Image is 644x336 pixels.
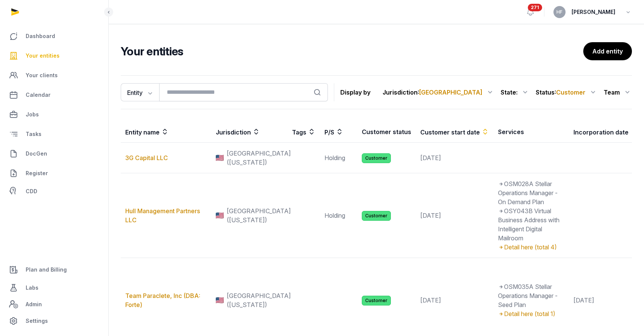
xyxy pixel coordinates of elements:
span: Customer [362,211,391,221]
div: Detail here (total 4) [498,243,564,252]
span: Admin [26,300,42,309]
span: Customer [362,153,391,163]
a: Your entities [6,47,102,65]
th: Tags [287,121,320,143]
span: OSY043B Virtual Business Address with Intelligent Digital Mailroom [498,207,559,242]
a: Admin [6,297,102,312]
span: OSM035A Stellar Operations Manager - Seed Plan [498,283,558,309]
span: DocGen [26,149,47,158]
div: Status [536,86,598,98]
span: Settings [26,316,48,325]
a: Team Paraclete, Inc (DBA: Forte) [125,292,200,309]
button: Entity [121,83,159,101]
div: Jurisdiction [383,86,495,98]
div: Team [604,86,632,98]
span: [GEOGRAPHIC_DATA] ([US_STATE]) [227,206,291,225]
div: State [501,86,530,98]
div: Detail here (total 1) [498,309,564,318]
th: Services [493,121,569,143]
span: : [516,88,518,97]
span: 271 [528,4,542,11]
span: Customer [362,296,391,305]
a: Tasks [6,125,102,143]
th: Incorporation date [569,121,642,143]
a: Jobs [6,105,102,124]
span: Labs [26,283,38,292]
td: Holding [320,143,357,173]
a: CDD [6,184,102,199]
a: Plan and Billing [6,261,102,279]
a: Labs [6,279,102,297]
span: Tasks [26,130,41,139]
span: Your clients [26,71,58,80]
a: DocGen [6,145,102,163]
span: [GEOGRAPHIC_DATA] [419,89,483,96]
h2: Your entities [121,44,583,58]
span: CDD [26,187,37,196]
a: 3G Capital LLC [125,154,168,162]
span: Your entities [26,51,60,60]
span: OSM028A Stellar Operations Manager - On Demand Plan [498,180,558,206]
button: HF [553,6,566,18]
a: Add entity [583,42,632,60]
span: Register [26,169,48,178]
a: Your clients [6,66,102,84]
td: [DATE] [416,173,493,258]
span: Plan and Billing [26,265,67,274]
span: HF [556,10,563,14]
td: [DATE] [416,143,493,173]
th: Customer status [357,121,416,143]
span: Calendar [26,90,51,99]
td: Holding [320,173,357,258]
a: Settings [6,312,102,330]
span: Dashboard [26,32,55,41]
span: : [418,88,483,97]
a: Calendar [6,86,102,104]
span: [PERSON_NAME] [572,8,615,17]
p: Display by [340,86,370,98]
th: P/S [320,121,357,143]
th: Entity name [121,121,211,143]
th: Jurisdiction [211,121,287,143]
a: Hull Management Partners LLC [125,207,200,224]
span: Customer [556,89,586,96]
th: Customer start date [416,121,493,143]
a: Register [6,164,102,182]
span: Jobs [26,110,39,119]
span: [GEOGRAPHIC_DATA] ([US_STATE]) [227,149,291,167]
span: : [555,88,586,97]
a: Dashboard [6,27,102,45]
span: [GEOGRAPHIC_DATA] ([US_STATE]) [227,291,291,309]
